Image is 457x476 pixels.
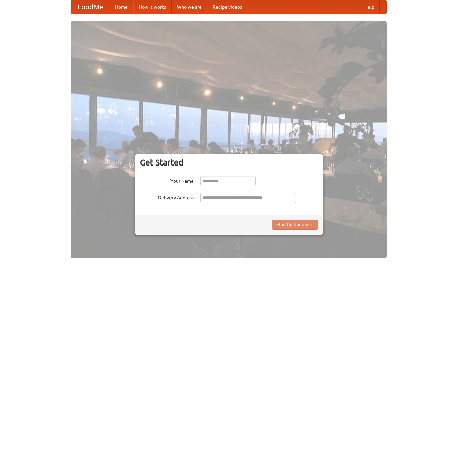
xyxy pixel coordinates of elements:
[140,157,318,168] h3: Get Started
[207,0,247,14] a: Recipe videos
[172,0,207,14] a: Who we are
[359,0,380,14] a: Help
[140,176,194,184] label: Your Name
[71,0,110,14] a: FoodMe
[110,0,133,14] a: Home
[140,193,194,201] label: Delivery Address
[272,220,318,230] button: Find Restaurants!
[133,0,172,14] a: How it works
